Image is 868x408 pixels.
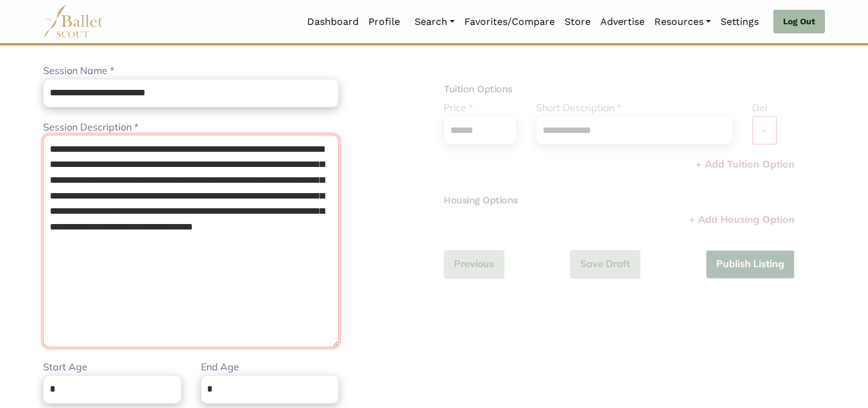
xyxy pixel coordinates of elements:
a: Profile [364,9,405,35]
a: Store [560,9,595,35]
a: Settings [716,9,764,35]
a: Favorites/Compare [459,9,560,35]
a: Advertise [595,9,649,35]
label: Session Description * [43,120,138,135]
a: Search [410,9,459,35]
a: Dashboard [302,9,364,35]
a: Resources [649,9,716,35]
label: Start Age [43,359,87,375]
a: Log Out [773,10,825,34]
label: Session Name * [43,63,114,79]
label: End Age [201,359,239,375]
